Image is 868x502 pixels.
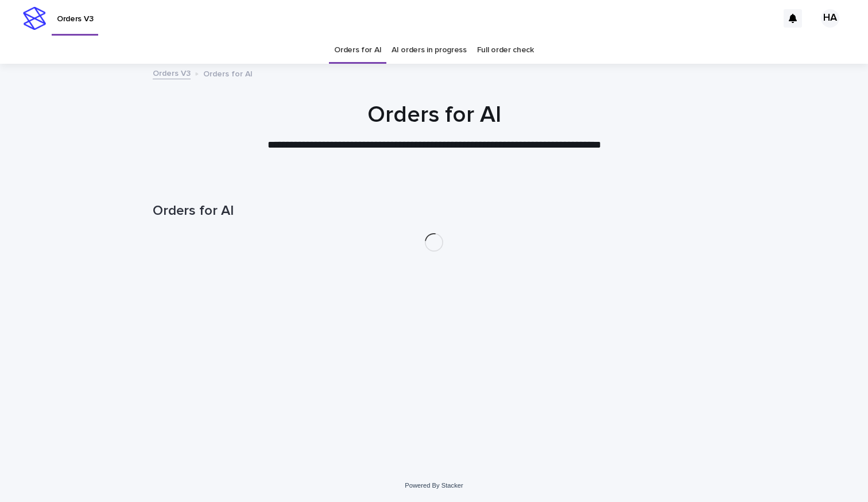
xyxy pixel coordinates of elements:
h1: Orders for AI [153,101,715,129]
a: Full order check [477,37,534,64]
div: HA [821,9,839,28]
p: Orders for AI [203,67,253,79]
h1: Orders for AI [153,203,715,219]
a: Orders V3 [153,66,191,79]
a: Powered By Stacker [405,482,463,489]
a: Orders for AI [334,37,381,64]
img: stacker-logo-s-only.png [23,7,46,30]
a: AI orders in progress [392,37,467,64]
